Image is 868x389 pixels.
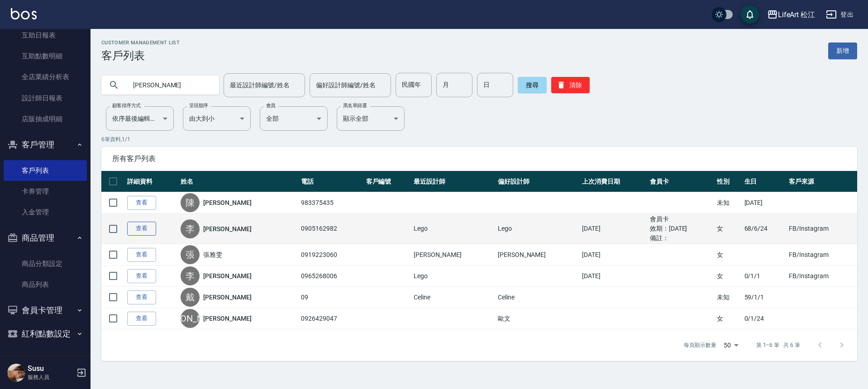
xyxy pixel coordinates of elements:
[28,364,74,373] h5: Susu
[580,244,648,266] td: [DATE]
[181,219,200,238] div: 李
[183,106,251,131] div: 由大到小
[787,213,857,244] td: FB/Instagram
[720,333,742,357] div: 50
[106,106,174,131] div: 依序最後編輯時間
[580,171,648,192] th: 上次消費日期
[101,49,180,62] h3: 客戶列表
[741,5,759,24] button: save
[580,266,648,287] td: [DATE]
[4,160,87,181] a: 客戶列表
[181,266,200,285] div: 李
[715,192,742,213] td: 未知
[648,171,715,192] th: 會員卡
[299,287,363,308] td: 09
[203,250,222,259] a: 張雅雯
[181,309,200,328] div: [PERSON_NAME]
[181,245,200,264] div: 張
[742,266,787,287] td: 0/1/1
[203,293,251,302] a: [PERSON_NAME]
[822,6,857,23] button: 登出
[411,244,496,266] td: [PERSON_NAME]
[181,288,200,307] div: 戴
[28,373,74,381] p: 服務人員
[112,154,846,163] span: 所有客戶列表
[778,9,816,20] div: LifeArt 松江
[4,202,87,223] a: 入金管理
[4,25,87,46] a: 互助日報表
[299,192,363,213] td: 983375435
[756,341,800,349] p: 第 1–6 筆 共 6 筆
[127,290,156,304] a: 查看
[496,213,580,244] td: Lego
[4,133,87,157] button: 客戶管理
[4,274,87,295] a: 商品列表
[299,308,363,329] td: 0926429047
[203,314,251,323] a: [PERSON_NAME]
[742,213,787,244] td: 68/6/24
[127,248,156,262] a: 查看
[715,171,742,192] th: 性別
[496,244,580,266] td: [PERSON_NAME]
[4,226,87,250] button: 商品管理
[260,106,328,131] div: 全部
[715,213,742,244] td: 女
[650,224,712,233] ul: 效期： [DATE]
[4,253,87,274] a: 商品分類設定
[101,135,857,143] p: 6 筆資料, 1 / 1
[203,198,251,207] a: [PERSON_NAME]
[684,341,716,349] p: 每頁顯示數量
[299,213,363,244] td: 0905162982
[4,299,87,322] button: 會員卡管理
[189,102,208,109] label: 呈現順序
[787,244,857,266] td: FB/Instagram
[411,171,496,192] th: 最近設計師
[715,308,742,329] td: 女
[127,269,156,283] a: 查看
[178,171,299,192] th: 姓名
[4,109,87,129] a: 店販抽成明細
[11,8,37,19] img: Logo
[343,102,367,109] label: 黑名單篩選
[580,213,648,244] td: [DATE]
[496,308,580,329] td: 歐文
[551,77,590,93] button: 清除
[125,171,178,192] th: 詳細資料
[4,322,87,346] button: 紅利點數設定
[650,233,712,243] ul: 備註：
[127,312,156,326] a: 查看
[299,266,363,287] td: 0965268006
[742,171,787,192] th: 生日
[715,287,742,308] td: 未知
[4,181,87,202] a: 卡券管理
[715,244,742,266] td: 女
[411,213,496,244] td: Lego
[496,171,580,192] th: 偏好設計師
[364,171,411,192] th: 客戶編號
[496,287,580,308] td: Celine
[127,73,212,97] input: 搜尋關鍵字
[203,271,251,280] a: [PERSON_NAME]
[266,102,276,109] label: 會員
[411,287,496,308] td: Celine
[742,308,787,329] td: 0/1/24
[763,5,819,24] button: LifeArt 松江
[299,244,363,266] td: 0919223060
[4,46,87,66] a: 互助點數明細
[650,214,712,224] ul: 會員卡
[4,88,87,109] a: 設計師日報表
[787,266,857,287] td: FB/Instagram
[4,66,87,87] a: 全店業績分析表
[715,266,742,287] td: 女
[112,102,141,109] label: 顧客排序方式
[828,43,857,59] a: 新增
[127,196,156,210] a: 查看
[337,106,405,131] div: 顯示全部
[7,364,25,382] img: Person
[742,192,787,213] td: [DATE]
[127,222,156,236] a: 查看
[787,171,857,192] th: 客戶來源
[181,193,200,212] div: 陳
[742,287,787,308] td: 59/1/1
[299,171,363,192] th: 電話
